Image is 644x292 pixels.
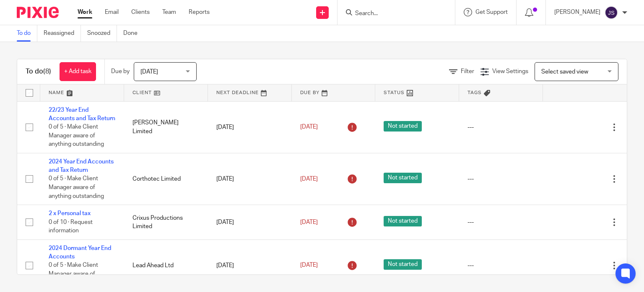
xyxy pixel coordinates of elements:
div: --- [467,218,535,226]
div: --- [467,261,535,270]
td: Lead Ahead Ltd [124,239,208,291]
a: 2 x Personal tax [49,210,91,216]
span: 0 of 5 · Make Client Manager aware of anything outstanding [49,176,104,199]
span: Select saved view [541,69,588,75]
a: To do [17,25,37,42]
a: 2024 Dormant Year End Accounts [49,245,111,260]
td: Crixus Productions Limited [124,205,208,239]
td: [DATE] [208,101,292,153]
span: 0 of 5 · Make Client Manager aware of anything outstanding [49,263,104,286]
span: Get Support [475,9,508,15]
span: Not started [384,216,422,226]
td: [DATE] [208,239,292,291]
p: [PERSON_NAME] [554,8,600,16]
h1: To do [26,67,51,76]
div: --- [467,175,535,183]
a: Snoozed [87,25,117,42]
span: [DATE] [300,263,318,268]
a: Email [105,8,119,16]
a: Reassigned [44,25,81,42]
span: Tags [467,90,482,95]
p: Due by [111,67,130,76]
img: svg%3E [605,6,618,19]
a: Reports [189,8,210,16]
span: [DATE] [300,124,318,130]
input: Search [354,10,430,18]
a: Team [162,8,176,16]
span: View Settings [492,68,528,74]
a: Clients [131,8,150,16]
a: + Add task [60,62,96,81]
span: (8) [43,68,51,75]
a: Work [78,8,92,16]
span: 0 of 5 · Make Client Manager aware of anything outstanding [49,124,104,147]
span: [DATE] [140,69,158,75]
span: [DATE] [300,176,318,182]
span: [DATE] [300,219,318,225]
a: Done [123,25,144,42]
td: Corthotec Limited [124,153,208,205]
a: 2024 Year End Accounts and Tax Return [49,159,114,173]
span: Not started [384,259,422,270]
td: [DATE] [208,153,292,205]
td: [DATE] [208,205,292,239]
a: 22/23 Year End Accounts and Tax Return [49,107,115,121]
span: 0 of 10 · Request information [49,219,93,234]
span: Not started [384,121,422,132]
span: Filter [461,68,474,74]
td: [PERSON_NAME] Limited [124,101,208,153]
img: Pixie [17,7,59,18]
div: --- [467,123,535,132]
span: Not started [384,173,422,183]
